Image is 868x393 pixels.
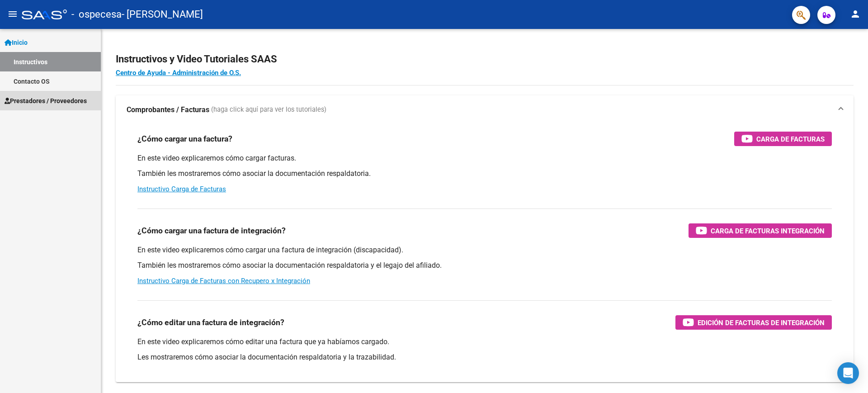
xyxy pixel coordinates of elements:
[137,245,832,255] p: En este video explicaremos cómo cargar una factura de integración (discapacidad).
[711,225,825,237] span: Carga de Facturas Integración
[116,51,854,68] h2: Instructivos y Video Tutoriales SAAS
[689,223,832,238] button: Carga de Facturas Integración
[137,260,832,270] p: También les mostraremos cómo asociar la documentación respaldatoria y el legajo del afiliado.
[137,316,284,329] h3: ¿Cómo editar una factura de integración?
[5,38,28,47] span: Inicio
[122,5,203,24] span: - [PERSON_NAME]
[71,5,122,24] span: - ospecesa
[137,224,286,237] h3: ¿Cómo cargar una factura de integración?
[734,132,832,146] button: Carga de Facturas
[211,105,326,115] span: (haga click aquí para ver los tutoriales)
[137,153,832,163] p: En este video explicaremos cómo cargar facturas.
[127,105,209,115] strong: Comprobantes / Facturas
[850,9,861,19] mat-icon: person
[5,96,87,106] span: Prestadores / Proveedores
[116,124,854,382] div: Comprobantes / Facturas (haga click aquí para ver los tutoriales)
[137,277,310,285] a: Instructivo Carga de Facturas con Recupero x Integración
[116,69,241,77] a: Centro de Ayuda - Administración de O.S.
[837,362,859,384] div: Open Intercom Messenger
[137,133,232,145] h3: ¿Cómo cargar una factura?
[137,352,832,362] p: Les mostraremos cómo asociar la documentación respaldatoria y la trazabilidad.
[137,185,226,193] a: Instructivo Carga de Facturas
[116,95,854,124] mat-expansion-panel-header: Comprobantes / Facturas (haga click aquí para ver los tutoriales)
[756,133,825,145] span: Carga de Facturas
[7,9,18,19] mat-icon: menu
[698,317,825,328] span: Edición de Facturas de integración
[137,337,832,347] p: En este video explicaremos cómo editar una factura que ya habíamos cargado.
[675,315,832,330] button: Edición de Facturas de integración
[137,169,832,179] p: También les mostraremos cómo asociar la documentación respaldatoria.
